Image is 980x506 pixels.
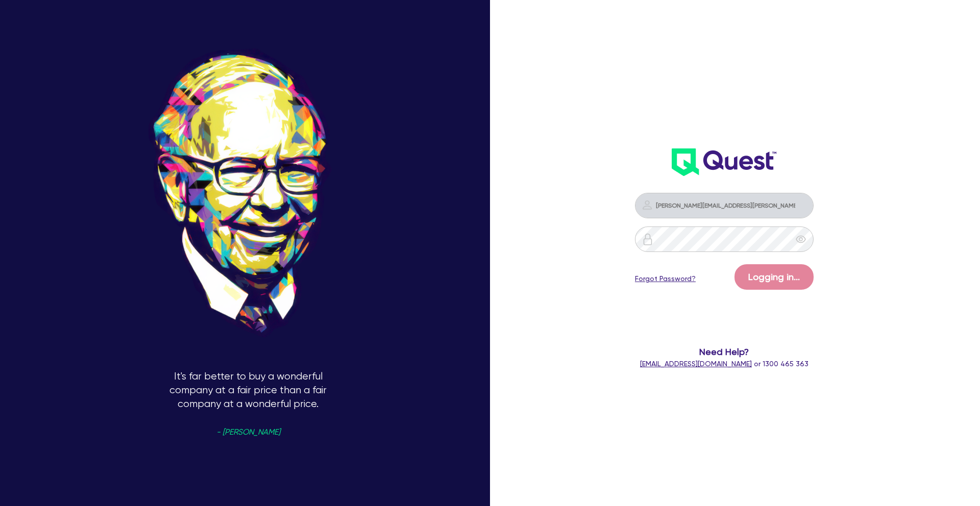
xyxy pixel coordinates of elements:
span: or 1300 465 363 [640,360,808,368]
span: eye [796,234,806,244]
img: icon-password [641,199,653,211]
input: Email address [635,193,814,218]
img: icon-password [642,233,654,245]
a: [EMAIL_ADDRESS][DOMAIN_NAME] [640,360,752,368]
button: Logging in... [734,264,814,290]
span: Need Help? [593,345,855,359]
a: Forgot Password? [635,273,696,284]
img: wH2k97JdezQIQAAAABJRU5ErkJggg== [672,148,776,176]
span: - [PERSON_NAME] [216,428,280,436]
